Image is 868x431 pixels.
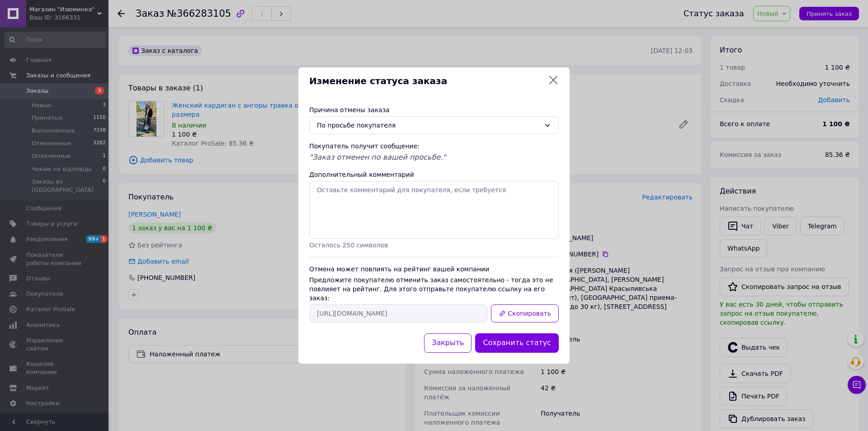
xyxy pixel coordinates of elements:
[309,265,559,274] div: Отмена может повлиять на рейтинг вашей компании
[309,171,414,178] label: Дополнительный комментарий
[309,105,559,114] div: Причина отмены заказа
[309,153,446,161] span: "Заказ отменен по вашей просьбе."
[424,333,472,353] button: Закрыть
[309,75,544,88] span: Изменение статуса заказа
[309,142,559,151] div: Покупатель получит сообщение:
[309,275,559,303] div: Предложите покупателю отменить заказ самостоятельно - тогда это не повлияет на рейтинг. Для этого...
[491,304,559,322] button: Скопировать
[475,333,559,353] button: Сохранить статус
[309,242,388,249] span: Осталось 250 символов
[317,120,540,130] div: По просьбе покупателя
